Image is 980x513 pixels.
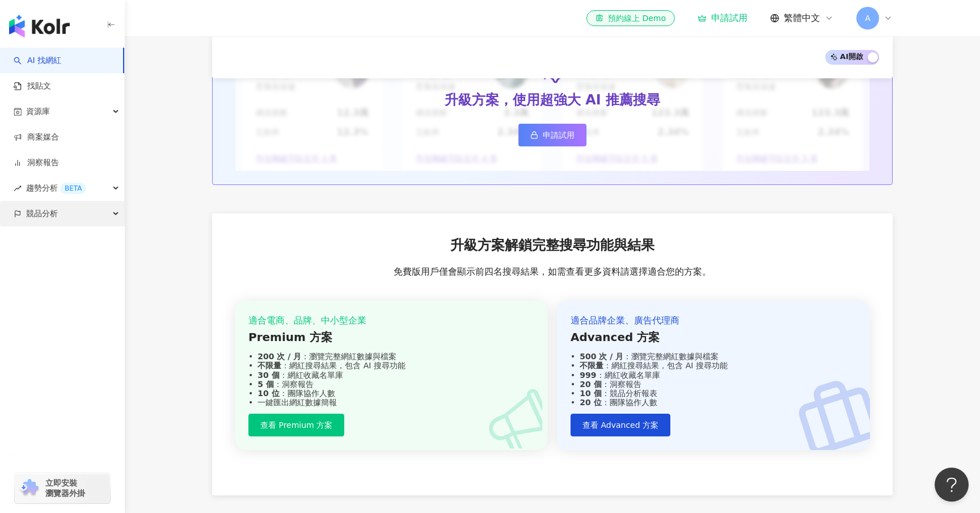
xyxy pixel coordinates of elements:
[257,389,279,398] strong: 10 位
[257,371,279,380] strong: 30 個
[784,12,820,24] span: 繁體中文
[26,175,86,201] span: 趨勢分析
[543,131,575,140] span: 申請試用
[394,266,711,278] span: 免費版用戶僅會顯示前四名搜尋結果，如需查看更多資料請選擇適合您的方案。
[571,389,856,398] div: ：競品分析報表
[595,12,666,24] div: 預約線上 Demo
[518,124,586,146] a: 申請試用
[26,201,58,226] span: 競品分析
[60,183,86,194] div: BETA
[580,352,623,361] strong: 500 次 / 月
[248,329,534,345] div: Premium 方案
[14,81,51,92] a: 找貼文
[571,371,856,380] div: ：網紅收藏名單庫
[248,414,344,436] button: 查看 Premium 方案
[248,389,534,398] div: ：團隊協作人數
[571,352,856,361] div: ：瀏覽完整網紅數據與檔案
[248,361,534,370] div: ：網紅搜尋結果，包含 AI 搜尋功能
[580,380,601,389] strong: 20 個
[14,184,22,192] span: rise
[257,380,274,389] strong: 5 個
[582,421,658,430] span: 查看 Advanced 方案
[257,352,301,361] strong: 200 次 / 月
[248,380,534,389] div: ：洞察報告
[15,473,110,503] a: chrome extension立即安裝 瀏覽器外掛
[571,314,856,327] div: 適合品牌企業、廣告代理商
[248,398,534,407] div: 一鍵匯出網紅數據簡報
[571,414,670,436] button: 查看 Advanced 方案
[18,479,40,497] img: chrome extension
[14,132,59,143] a: 商案媒合
[580,371,596,380] strong: 999
[9,15,70,37] img: logo
[571,398,856,407] div: ：團隊協作人數
[580,361,603,370] strong: 不限量
[935,468,969,502] iframe: Help Scout Beacon - Open
[865,12,871,24] span: A
[571,380,856,389] div: ：洞察報告
[248,352,534,361] div: ：瀏覽完整網紅數據與檔案
[580,398,601,407] strong: 20 位
[450,236,654,255] span: 升級方案解鎖完整搜尋功能與結果
[698,12,747,24] a: 申請試用
[26,99,50,124] span: 資源庫
[248,371,534,380] div: ：網紅收藏名單庫
[14,55,61,66] a: searchAI 找網紅
[586,10,675,26] a: 預約線上 Demo
[260,421,332,430] span: 查看 Premium 方案
[580,389,601,398] strong: 10 個
[571,361,856,370] div: ：網紅搜尋結果，包含 AI 搜尋功能
[14,157,59,169] a: 洞察報告
[445,91,660,110] div: 升級方案，使用超強大 AI 推薦搜尋
[45,478,85,498] span: 立即安裝 瀏覽器外掛
[257,361,281,370] strong: 不限量
[248,314,534,327] div: 適合電商、品牌、中小型企業
[571,329,856,345] div: Advanced 方案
